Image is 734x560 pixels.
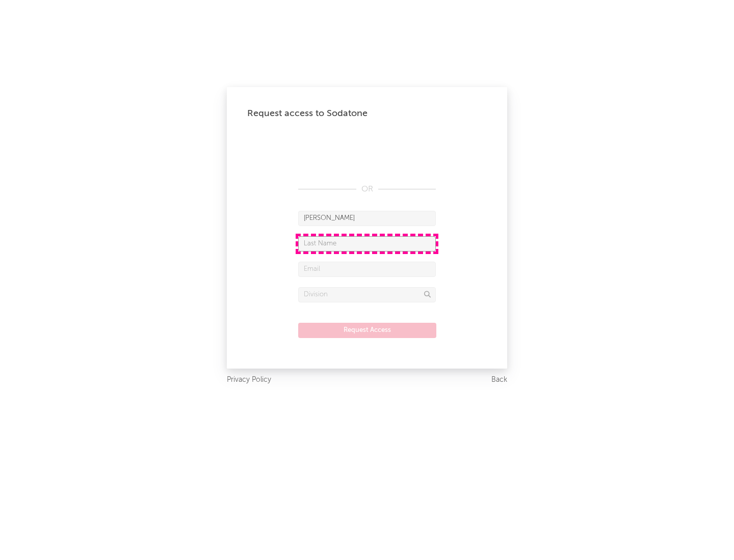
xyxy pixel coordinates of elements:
div: OR [298,183,436,195]
input: Email [298,262,436,277]
a: Back [491,374,507,386]
input: Last Name [298,236,436,251]
button: Request Access [298,323,436,338]
div: Request access to Sodatone [247,107,487,120]
input: Division [298,287,436,302]
input: First Name [298,211,436,226]
a: Privacy Policy [227,374,271,386]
